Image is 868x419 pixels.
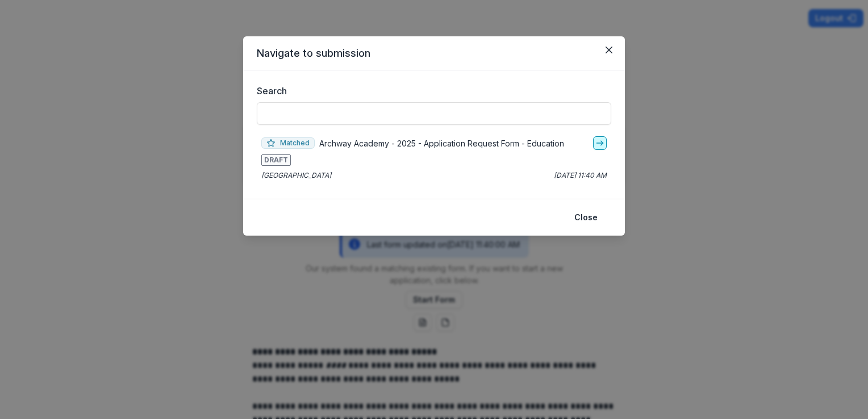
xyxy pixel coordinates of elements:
[257,84,604,98] label: Search
[261,137,315,149] span: Matched
[261,154,291,166] span: DRAFT
[600,41,618,59] button: Close
[243,36,625,70] header: Navigate to submission
[554,170,607,181] p: [DATE] 11:40 AM
[593,136,607,150] a: go-to
[319,137,564,149] p: Archway Academy - 2025 - Application Request Form - Education
[567,208,604,227] button: Close
[261,170,331,181] p: [GEOGRAPHIC_DATA]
